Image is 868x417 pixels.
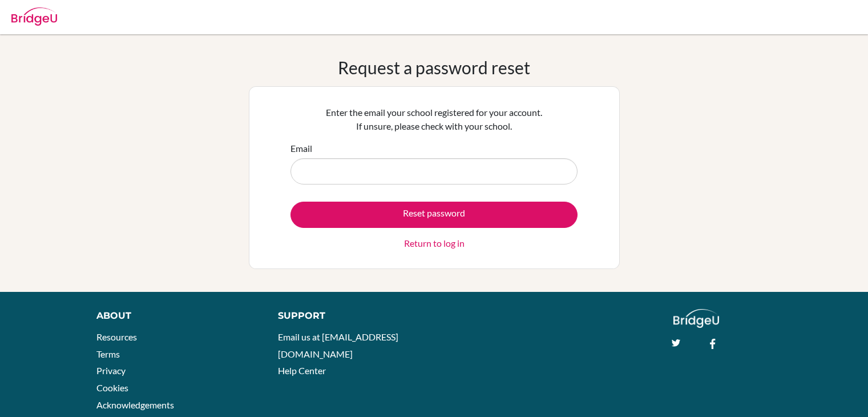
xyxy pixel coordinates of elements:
[673,309,720,328] img: logo_white@2x-f4f0deed5e89b7ecb1c2cc34c3e3d731f90f0f143d5ea2071677605dd97b5244.png
[290,106,578,133] p: Enter the email your school registered for your account. If unsure, please check with your school.
[290,142,312,155] label: Email
[338,57,530,78] h1: Request a password reset
[96,331,137,342] a: Resources
[278,331,398,359] a: Email us at [EMAIL_ADDRESS][DOMAIN_NAME]
[96,399,174,410] a: Acknowledgements
[96,309,252,323] div: About
[11,7,57,26] img: Bridge-U
[278,365,326,376] a: Help Center
[278,309,422,323] div: Support
[290,202,578,228] button: Reset password
[404,236,465,250] a: Return to log in
[96,382,128,393] a: Cookies
[96,365,126,376] a: Privacy
[96,348,120,359] a: Terms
